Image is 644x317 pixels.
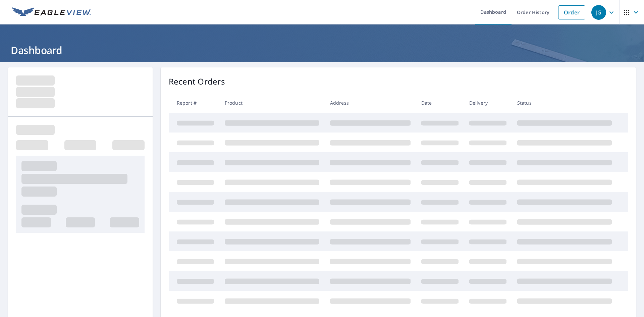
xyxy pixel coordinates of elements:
h1: Dashboard [8,43,636,57]
a: Order [558,5,585,19]
div: JG [591,5,606,20]
p: Recent Orders [169,75,225,88]
th: Delivery [464,93,512,113]
th: Date [416,93,464,113]
th: Address [325,93,416,113]
img: EV Logo [12,7,91,17]
th: Product [219,93,325,113]
th: Status [512,93,617,113]
th: Report # [169,93,219,113]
